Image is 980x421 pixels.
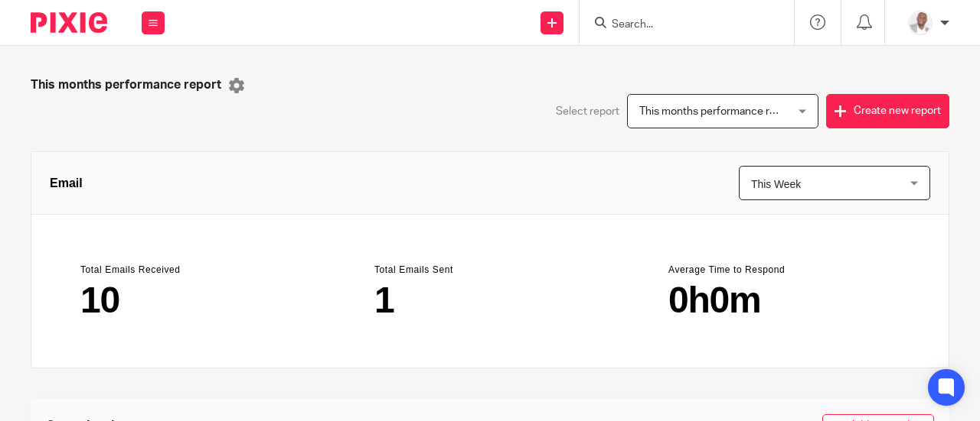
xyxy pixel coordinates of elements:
[31,12,107,33] img: Pixie
[50,174,83,193] span: Email
[80,264,312,276] header: Total Emails Received
[668,282,900,319] main: 0h0m
[556,104,619,119] span: Select report
[80,282,312,319] main: 10
[610,18,748,32] input: Search
[751,178,801,190] span: This Week
[374,264,606,276] header: Total Emails Sent
[826,94,949,128] button: Create new report
[908,11,933,35] img: Paul%20S%20-%20Picture.png
[374,282,606,319] main: 1
[668,264,900,276] header: Average Time to Respond
[31,76,221,94] span: This months performance report
[639,106,795,117] span: This months performance report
